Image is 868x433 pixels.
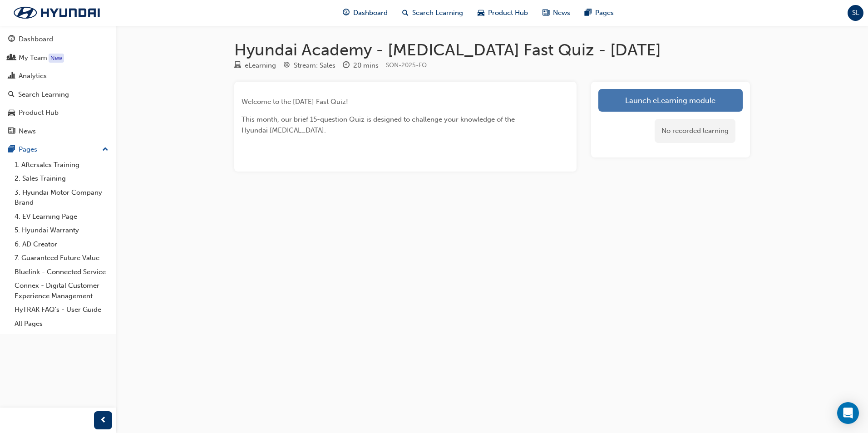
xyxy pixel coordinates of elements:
div: My Team [19,53,47,63]
button: DashboardMy TeamAnalyticsSearch LearningProduct HubNews [4,29,112,141]
span: clock-icon [343,62,350,70]
a: car-iconProduct Hub [470,4,535,22]
span: SL [852,8,859,18]
span: news-icon [8,128,15,136]
span: news-icon [542,7,549,19]
span: This month, our brief 15-question Quiz is designed to challenge your knowledge of the Hyundai [ME... [242,115,517,134]
div: Stream: Sales [294,60,335,71]
div: News [19,126,36,137]
a: Product Hub [4,104,112,121]
span: guage-icon [8,35,15,44]
div: Stream [283,60,335,71]
span: people-icon [8,54,15,62]
a: 6. AD Creator [11,237,112,251]
div: Dashboard [19,34,53,44]
a: Analytics [4,68,112,84]
a: Dashboard [4,31,112,48]
a: Connex - Digital Customer Experience Management [11,279,112,303]
div: Pages [19,144,37,155]
a: 5. Hyundai Warranty [11,223,112,237]
a: 1. Aftersales Training [11,158,112,172]
a: Launch eLearning module [598,89,743,112]
span: target-icon [283,62,290,70]
a: 4. EV Learning Page [11,210,112,224]
span: Search Learning [412,8,463,18]
a: My Team [4,49,112,66]
a: HyTRAK FAQ's - User Guide [11,303,112,317]
span: pages-icon [8,146,15,154]
button: SL [848,5,863,21]
a: search-iconSearch Learning [395,4,470,22]
a: News [4,123,112,140]
div: Analytics [19,71,47,81]
div: Open Intercom Messenger [837,402,859,424]
h1: Hyundai Academy - [MEDICAL_DATA] Fast Quiz - [DATE] [234,40,750,60]
span: Learning resource code [386,61,427,69]
a: 3. Hyundai Motor Company Brand [11,186,112,210]
span: guage-icon [343,7,350,19]
button: Pages [4,141,112,158]
div: Type [234,60,276,71]
span: Pages [595,8,614,18]
img: Trak [5,3,109,22]
span: car-icon [478,7,484,19]
span: News [553,8,570,18]
div: 20 mins [353,60,379,71]
span: learningResourceType_ELEARNING-icon [234,62,241,70]
a: 7. Guaranteed Future Value [11,251,112,265]
span: car-icon [8,109,15,117]
span: search-icon [8,91,15,99]
div: Tooltip anchor [49,54,64,63]
span: prev-icon [100,415,107,426]
a: news-iconNews [535,4,577,22]
a: Search Learning [4,86,112,103]
div: Product Hub [19,108,59,118]
span: Dashboard [353,8,388,18]
span: pages-icon [585,7,592,19]
div: eLearning [245,60,276,71]
div: No recorded learning [655,119,735,143]
span: chart-icon [8,72,15,80]
span: search-icon [402,7,409,19]
div: Search Learning [18,89,69,100]
a: guage-iconDashboard [335,4,395,22]
span: Product Hub [488,8,528,18]
span: Welcome to the [DATE] Fast Quiz! [242,98,348,106]
a: All Pages [11,317,112,331]
a: Bluelink - Connected Service [11,265,112,279]
span: up-icon [102,144,108,156]
div: Duration [343,60,379,71]
a: 2. Sales Training [11,172,112,186]
a: pages-iconPages [577,4,621,22]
